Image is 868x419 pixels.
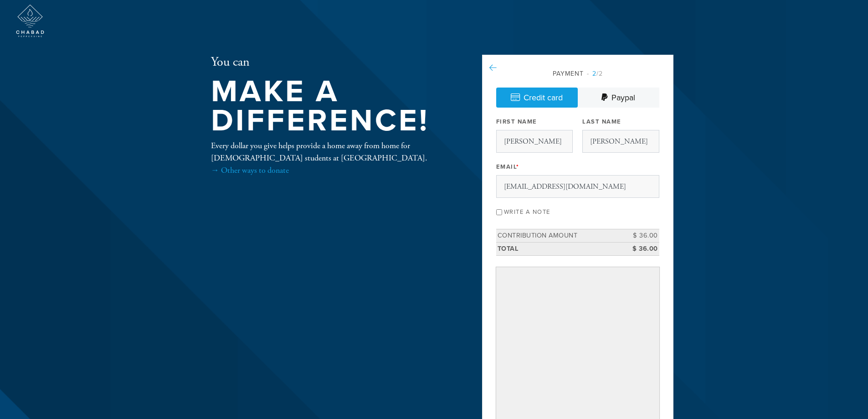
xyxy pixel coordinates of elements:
td: Total [496,242,618,255]
label: Email [496,163,519,171]
td: $ 36.00 [618,229,659,243]
a: → Other ways to donate [211,165,289,176]
h1: Make a Difference! [211,77,452,136]
span: /2 [587,70,603,78]
span: 2 [592,70,596,78]
label: First Name [496,118,537,126]
img: CAP%20Logo%20White.png [14,5,46,37]
div: Payment [496,69,659,78]
label: Write a note [504,208,550,216]
span: This field is required. [516,163,519,171]
div: Every dollar you give helps provide a home away from home for [DEMOGRAPHIC_DATA] students at [GEO... [211,140,452,176]
a: Credit card [496,88,578,108]
h2: You can [211,55,452,70]
td: $ 36.00 [618,242,659,255]
label: Last Name [582,118,621,126]
td: Contribution Amount [496,229,618,243]
a: Paypal [578,88,659,108]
